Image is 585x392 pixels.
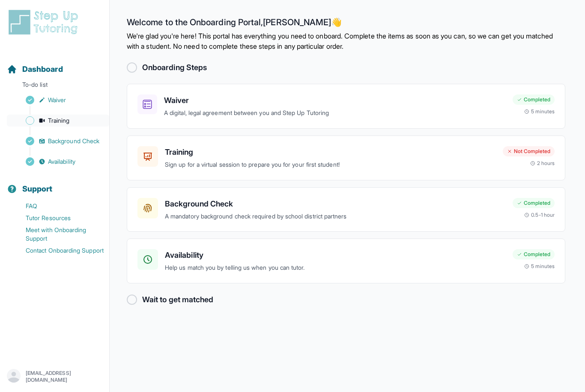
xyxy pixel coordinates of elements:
a: FAQ [7,200,109,212]
a: WaiverA digital, legal agreement between you and Step Up TutoringCompleted5 minutes [127,84,565,129]
a: Meet with Onboarding Support [7,224,109,245]
a: Contact Onboarding Support [7,245,109,256]
a: TrainingSign up for a virtual session to prepare you for your first student!Not Completed2 hours [127,136,565,180]
span: Dashboard [22,63,63,75]
a: Background CheckA mandatory background check required by school district partnersCompleted0.5-1 hour [127,187,565,232]
a: Dashboard [7,63,63,75]
h2: Welcome to the Onboarding Portal, [PERSON_NAME] 👋 [127,17,565,31]
a: Waiver [7,94,109,106]
a: Availability [7,156,109,168]
h3: Availability [165,249,506,261]
p: We're glad you're here! This portal has everything you need to onboard. Complete the items as soo... [127,31,565,51]
button: Support [3,169,106,198]
p: Sign up for a virtual session to prepare you for your first student! [165,160,496,170]
div: 0.5-1 hour [524,212,555,218]
a: Background Check [7,135,109,147]
div: Completed [513,249,555,259]
h3: Training [165,146,496,158]
p: Help us match you by telling us when you can tutor. [165,263,506,273]
span: Background Check [48,137,99,145]
button: [EMAIL_ADDRESS][DOMAIN_NAME] [7,369,102,384]
span: Waiver [48,96,66,104]
p: [EMAIL_ADDRESS][DOMAIN_NAME] [26,370,102,383]
div: 2 hours [530,160,555,167]
button: Dashboard [3,50,106,79]
div: 5 minutes [524,263,555,270]
div: Completed [513,94,555,105]
a: AvailabilityHelp us match you by telling us when you can tutor.Completed5 minutes [127,239,565,283]
div: 5 minutes [524,108,555,115]
p: A mandatory background check required by school district partners [165,212,506,221]
h2: Onboarding Steps [142,62,207,74]
h2: Wait to get matched [142,294,213,306]
h3: Waiver [164,94,506,106]
a: Training [7,115,109,127]
div: Not Completed [503,146,555,156]
p: A digital, legal agreement between you and Step Up Tutoring [164,108,506,118]
div: Completed [513,198,555,208]
span: Availability [48,157,75,166]
a: Tutor Resources [7,212,109,224]
span: Training [48,116,70,125]
span: Support [22,183,53,195]
h3: Background Check [165,198,506,210]
p: To-do list [3,80,106,92]
img: logo [7,9,83,36]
